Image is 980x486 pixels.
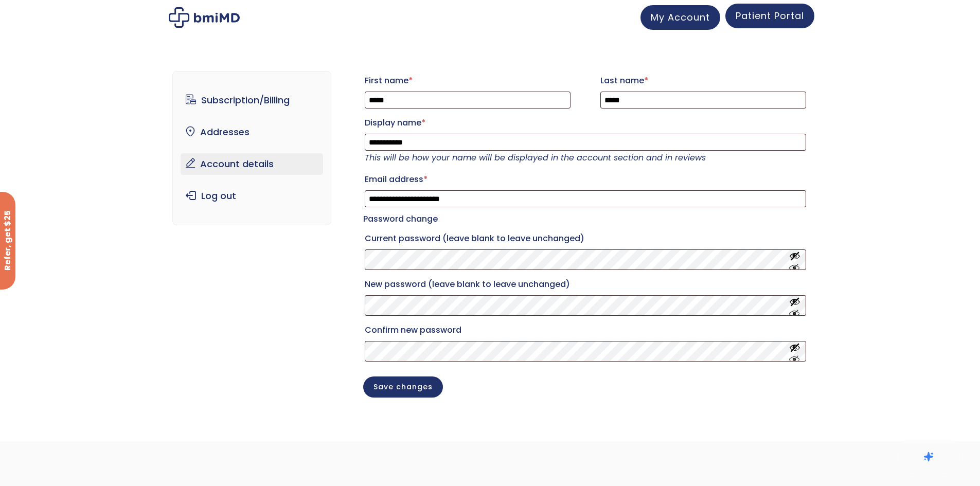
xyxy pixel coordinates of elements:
label: Display name [365,115,806,131]
a: Patient Portal [725,4,814,28]
button: Get ChatGPT Summary (Ctrl+J) [896,438,961,476]
span: My Account [651,11,710,24]
label: New password (leave blank to leave unchanged) [365,276,806,293]
a: My Account [640,5,720,30]
nav: Account pages [172,71,331,225]
img: My account [169,7,240,28]
button: Show password [789,250,800,269]
em: This will be how your name will be displayed in the account section and in reviews [365,152,706,164]
label: Confirm new password [365,322,806,338]
button: Show password [789,296,800,315]
label: Current password (leave blank to leave unchanged) [365,230,806,247]
span: Patient Portal [736,9,804,22]
label: Email address [365,171,806,188]
a: Log out [181,185,323,207]
a: Subscription/Billing [181,89,323,111]
legend: Password change [363,212,438,226]
button: Show password [789,342,800,361]
a: Account details [181,153,323,175]
button: Save changes [363,376,443,398]
a: Addresses [181,121,323,143]
label: Last name [600,73,806,89]
label: First name [365,73,571,89]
